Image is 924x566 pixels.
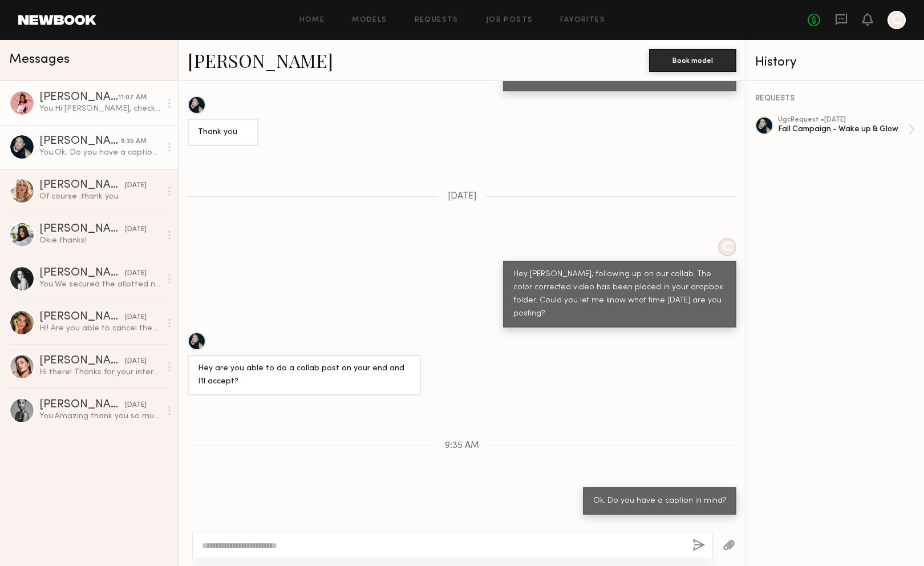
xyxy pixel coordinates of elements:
div: [DATE] [125,180,147,191]
div: Fall Campaign - Wake up & Glow [778,124,908,135]
div: [DATE] [125,312,147,323]
div: Hi there! Thanks for your interest :) Is there any flexibility in the budget? Typically for an ed... [39,367,161,378]
button: Book model [649,49,736,72]
a: Job Posts [486,17,533,24]
div: Thank you [198,126,248,139]
div: 11:07 AM [118,92,147,103]
div: [DATE] [125,268,147,279]
div: REQUESTS [755,95,915,103]
div: [DATE] [125,224,147,235]
div: You: Hi [PERSON_NAME], checking in to see when we can expect to review the reel? [39,103,161,114]
div: Of course .thank you [39,191,161,202]
span: 9:35 AM [445,441,479,451]
div: Ok. Do you have a caption in mind? [593,495,726,508]
div: [PERSON_NAME] [39,92,118,103]
a: [PERSON_NAME] [188,48,333,72]
div: You: Amazing thank you so much [PERSON_NAME] [39,411,161,422]
div: [PERSON_NAME] [39,180,125,191]
div: Hi! Are you able to cancel the job please? Just want to make sure you don’t send products my way.... [39,323,161,334]
a: C [887,11,906,29]
a: Favorites [560,17,605,24]
div: [PERSON_NAME] [39,355,125,367]
div: [DATE] [125,356,147,367]
div: Hey are you able to do a collab post on your end and I’ll accept? [198,362,411,389]
div: [PERSON_NAME] [39,312,125,323]
div: [PERSON_NAME] [39,136,121,147]
a: Models [352,17,387,24]
a: Home [299,17,325,24]
div: [DATE] [125,400,147,411]
div: [PERSON_NAME] [39,224,125,235]
div: You: Ok. Do you have a caption in mind? [39,147,161,158]
div: ugc Request • [DATE] [778,116,908,124]
div: [PERSON_NAME] [39,268,125,279]
a: ugcRequest •[DATE]Fall Campaign - Wake up & Glow [778,116,915,143]
div: Hey [PERSON_NAME], following up on our collab. The color corrected video has been placed in your ... [513,268,726,321]
div: History [755,56,915,69]
span: [DATE] [448,192,477,201]
a: Book model [649,55,736,64]
div: You: We secured the allotted number of partnerships. I will reach out if we need additional conte... [39,279,161,290]
div: [PERSON_NAME] [39,399,125,411]
span: Messages [9,53,70,66]
a: Requests [415,17,459,24]
div: 9:35 AM [121,136,147,147]
div: Okie thanks! [39,235,161,246]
